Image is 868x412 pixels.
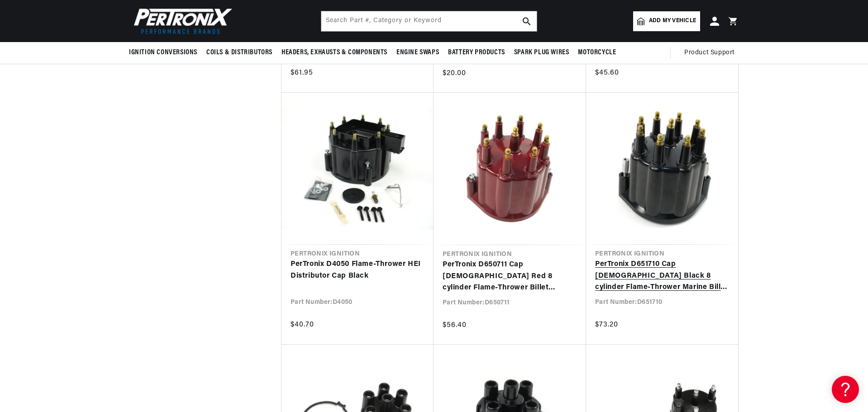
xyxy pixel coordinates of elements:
[514,48,569,57] span: Spark Plug Wires
[444,42,510,63] summary: Battery Products
[684,48,734,58] span: Product Support
[291,259,424,282] a: PerTronix D4050 Flame-Thrower HEI Distributor Cap Black
[321,11,537,31] input: Search Part #, Category or Keyword
[281,48,387,57] span: Headers, Exhausts & Components
[443,259,577,294] a: PerTronix D650711 Cap [DEMOGRAPHIC_DATA] Red 8 cylinder Flame-Thrower Billet Distributor
[633,11,700,31] a: Add my vehicle
[510,42,574,63] summary: Spark Plug Wires
[573,42,620,63] summary: Motorcycle
[448,48,505,57] span: Battery Products
[129,42,202,63] summary: Ignition Conversions
[396,48,439,57] span: Engine Swaps
[649,17,696,25] span: Add my vehicle
[684,42,739,64] summary: Product Support
[392,42,444,63] summary: Engine Swaps
[277,42,392,63] summary: Headers, Exhausts & Components
[129,48,197,57] span: Ignition Conversions
[578,48,616,57] span: Motorcycle
[129,5,233,37] img: Pertronix
[202,42,277,63] summary: Coils & Distributors
[595,259,729,294] a: PerTronix D651710 Cap [DEMOGRAPHIC_DATA] Black 8 cylinder Flame-Thrower Marine Billet Distributor
[517,11,537,31] button: search button
[206,48,272,57] span: Coils & Distributors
